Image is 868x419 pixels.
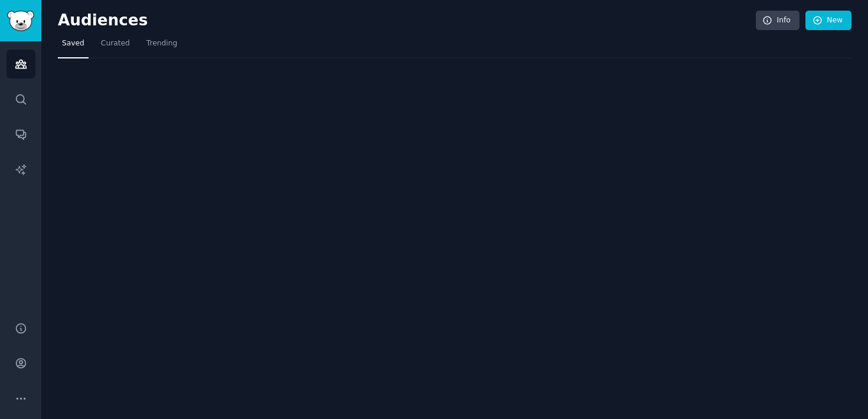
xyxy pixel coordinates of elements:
span: Saved [62,38,84,49]
span: Trending [146,38,177,49]
a: Trending [142,34,181,58]
a: Info [756,11,800,31]
h2: Audiences [58,11,756,30]
img: GummySearch logo [7,11,34,31]
a: New [805,11,851,31]
span: Curated [101,38,130,49]
a: Curated [97,34,134,58]
a: Saved [58,34,89,58]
